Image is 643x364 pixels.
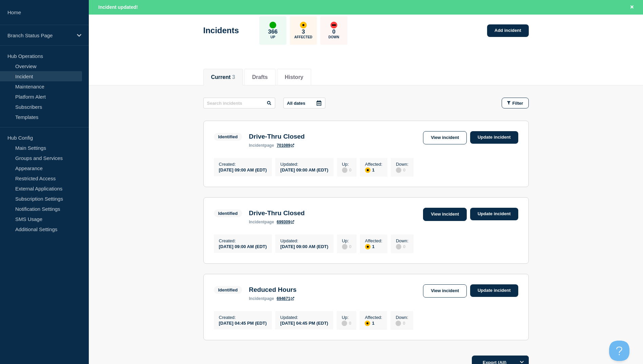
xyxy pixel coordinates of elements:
[249,143,274,148] p: page
[280,162,328,167] p: Updated :
[513,101,523,106] span: Filter
[283,98,325,108] button: All dates
[98,4,138,10] span: Incident updated!
[249,296,274,301] p: page
[214,286,242,294] span: Identified
[300,22,307,28] div: affected
[396,238,408,243] p: Down :
[219,162,267,167] p: Created :
[268,28,278,35] p: 366
[628,3,636,11] button: Close banner
[487,24,529,37] a: Add incident
[211,74,235,80] button: Current 3
[342,315,351,320] p: Up :
[252,74,268,80] button: Drafts
[365,315,382,320] p: Affected :
[330,22,337,28] div: down
[470,131,518,144] a: Update incident
[7,33,73,38] p: Branch Status Page
[365,243,382,249] div: 1
[332,28,335,35] p: 0
[396,162,408,167] p: Down :
[423,284,467,298] a: View incident
[423,131,467,144] a: View incident
[249,220,264,224] span: incident
[342,321,347,326] div: disabled
[269,22,276,28] div: up
[219,238,267,243] p: Created :
[396,167,401,173] div: disabled
[342,238,351,243] p: Up :
[342,167,351,173] div: 0
[219,243,267,249] div: [DATE] 09:00 AM (EDT)
[249,286,296,294] h3: Reduced Hours
[502,98,529,108] button: Filter
[294,35,312,39] p: Affected
[609,341,629,361] iframe: Help Scout Beacon - Open
[365,320,382,326] div: 1
[365,167,370,173] div: affected
[219,320,267,326] div: [DATE] 04:45 PM (EDT)
[470,208,518,220] a: Update incident
[396,321,401,326] div: disabled
[342,320,351,326] div: 0
[396,320,408,326] div: 0
[396,243,408,249] div: 0
[219,315,267,320] p: Created :
[280,320,328,326] div: [DATE] 04:45 PM (EDT)
[342,162,351,167] p: Up :
[270,35,275,39] p: Up
[277,143,294,148] a: 701089
[365,321,370,326] div: affected
[280,167,328,173] div: [DATE] 09:00 AM (EDT)
[249,220,274,224] p: page
[470,284,518,297] a: Update incident
[285,74,303,80] button: History
[287,101,305,106] p: All dates
[249,143,264,148] span: incident
[302,28,305,35] p: 3
[203,98,275,108] input: Search incidents
[203,26,239,35] h1: Incidents
[396,244,401,249] div: disabled
[342,243,351,249] div: 0
[219,167,267,173] div: [DATE] 09:00 AM (EDT)
[342,167,347,173] div: disabled
[280,238,328,243] p: Updated :
[277,220,294,224] a: 699309
[365,162,382,167] p: Affected :
[277,296,294,301] a: 694671
[365,238,382,243] p: Affected :
[214,209,242,217] span: Identified
[249,133,305,140] h3: Drive-Thru Closed
[396,315,408,320] p: Down :
[249,296,264,301] span: incident
[342,244,347,249] div: disabled
[328,35,339,39] p: Down
[232,74,235,80] span: 3
[249,209,305,217] h3: Drive-Thru Closed
[423,208,467,221] a: View incident
[280,315,328,320] p: Updated :
[214,133,242,141] span: Identified
[280,243,328,249] div: [DATE] 09:00 AM (EDT)
[365,244,370,249] div: affected
[365,167,382,173] div: 1
[396,167,408,173] div: 0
